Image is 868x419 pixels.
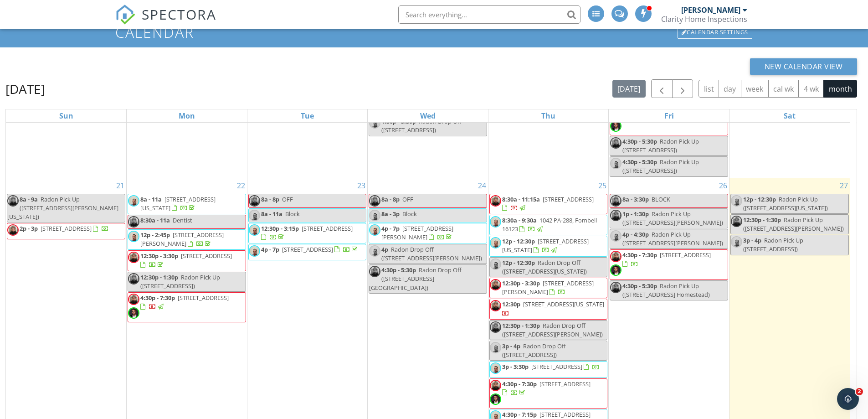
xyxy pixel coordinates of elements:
[661,15,747,24] div: Clarity Home Inspections
[114,178,126,193] a: Go to September 21, 2025
[140,252,232,269] a: 12:30p - 3:30p [STREET_ADDRESS]
[115,12,216,31] a: SPECTORA
[741,80,769,98] button: week
[663,109,676,122] a: Friday
[750,58,858,75] button: New Calendar View
[41,224,92,233] span: [STREET_ADDRESS]
[610,195,621,207] img: headshot.jpg
[7,224,19,236] img: headshot.jpg
[502,300,520,308] span: 12:30p
[355,178,367,193] a: Go to September 23, 2025
[622,195,649,203] span: 8a - 3:30p
[261,224,353,241] a: 12:30p - 3:15p [STREET_ADDRESS]
[622,282,710,299] span: Radon Pick Up ([STREET_ADDRESS] Homestead)
[823,80,857,98] button: month
[285,210,300,218] span: Block
[490,216,501,228] img: img_6758.jpeg
[731,236,742,248] img: img_6758.jpeg
[502,380,591,397] a: 4:30p - 7:30p [STREET_ADDRESS]
[502,279,594,296] span: [STREET_ADDRESS][PERSON_NAME]
[142,5,216,24] span: SPECTORA
[7,195,118,221] span: Radon Pick Up ([STREET_ADDRESS][PERSON_NAME][US_STATE])
[369,210,380,221] img: img_6758.jpeg
[140,195,162,203] span: 8a - 11a
[248,244,367,260] a: 4p - 7p [STREET_ADDRESS]
[140,273,220,290] span: Radon Pick Up ([STREET_ADDRESS])
[249,210,260,221] img: img_6758.jpeg
[610,251,621,262] img: headshot.jpg
[489,378,608,409] a: 4:30p - 7:30p [STREET_ADDRESS]
[539,380,591,388] span: [STREET_ADDRESS]
[731,195,742,207] img: img_6758.jpeg
[57,109,75,122] a: Sunday
[652,195,670,203] span: BLOCK
[128,307,139,319] img: img_2555.jpeg
[531,362,582,371] span: [STREET_ADDRESS]
[261,210,282,218] span: 8a - 11a
[622,158,699,175] span: Radon Pick Up ([STREET_ADDRESS])
[490,195,501,207] img: headshot.jpg
[261,245,359,253] a: 4p - 7p [STREET_ADDRESS]
[140,273,178,281] span: 12:30p - 1:30p
[490,259,501,270] img: img_6758.jpeg
[622,158,657,166] span: 4:30p - 5:30p
[743,236,761,244] span: 3p - 4p
[235,178,247,193] a: Go to September 22, 2025
[502,321,603,338] span: Radon Drop Off ([STREET_ADDRESS][PERSON_NAME])
[489,194,608,214] a: 8:30a - 11:15a [STREET_ADDRESS]
[381,224,453,241] span: [STREET_ADDRESS][PERSON_NAME]
[128,194,246,214] a: 8a - 11a [STREET_ADDRESS][US_STATE]
[128,252,139,263] img: headshot.jpg
[660,251,711,259] span: [STREET_ADDRESS]
[115,5,135,25] img: The Best Home Inspection Software - Spectora
[502,279,540,287] span: 12:30p - 3:30p
[677,25,753,40] a: Calendar Settings
[140,231,170,239] span: 12p - 2:45p
[610,249,728,279] a: 4:30p - 7:30p [STREET_ADDRESS]
[369,266,462,291] span: Radon Drop Off ([STREET_ADDRESS][GEOGRAPHIC_DATA])
[743,216,844,233] span: Radon Pick Up ([STREET_ADDRESS][PERSON_NAME])
[369,266,380,277] img: headshot.jpg
[20,195,38,203] span: 8a - 9a
[782,109,797,122] a: Saturday
[489,215,608,235] a: 8:30a - 9:30a 1042 PA-288, Fombell 16123
[261,195,279,203] span: 8a - 8p
[128,250,246,271] a: 12:30p - 3:30p [STREET_ADDRESS]
[490,380,501,391] img: headshot.jpg
[261,224,299,233] span: 12:30p - 3:15p
[489,278,608,298] a: 12:30p - 3:30p [STREET_ADDRESS][PERSON_NAME]
[20,224,38,233] span: 2p - 3p
[610,230,621,242] img: img_6758.jpeg
[768,80,799,98] button: cal wk
[622,106,711,123] span: [STREET_ADDRESS][PERSON_NAME]
[178,294,229,302] span: [STREET_ADDRESS]
[128,294,139,305] img: headshot.jpg
[798,80,824,98] button: 4 wk
[502,321,540,330] span: 12:30p - 1:30p
[489,236,608,256] a: 12p - 12:30p [STREET_ADDRESS][US_STATE]
[381,224,400,233] span: 4p - 7p
[490,362,501,374] img: img_6758.jpeg
[282,245,333,253] span: [STREET_ADDRESS]
[249,245,260,257] img: img_6758.jpeg
[248,223,367,243] a: 12:30p - 3:15p [STREET_ADDRESS]
[369,224,380,236] img: img_6758.jpeg
[476,178,488,193] a: Go to September 24, 2025
[622,282,657,290] span: 4:30p - 5:30p
[128,231,139,242] img: img_6758.jpeg
[490,321,501,333] img: headshot.jpg
[610,282,621,293] img: headshot.jpg
[20,224,109,233] a: 2p - 3p [STREET_ADDRESS]
[678,26,752,39] div: Calendar Settings
[140,216,170,224] span: 8:30a - 11a
[418,109,437,122] a: Wednesday
[502,237,589,254] a: 12p - 12:30p [STREET_ADDRESS][US_STATE]
[543,195,594,203] span: [STREET_ADDRESS]
[502,216,597,233] a: 8:30a - 9:30a 1042 PA-288, Fombell 16123
[731,216,742,227] img: headshot.jpg
[402,195,413,203] span: OFF
[381,245,388,253] span: 4p
[743,195,776,203] span: 12p - 12:30p
[622,137,699,154] span: Radon Pick Up ([STREET_ADDRESS])
[140,195,216,212] a: 8a - 11a [STREET_ADDRESS][US_STATE]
